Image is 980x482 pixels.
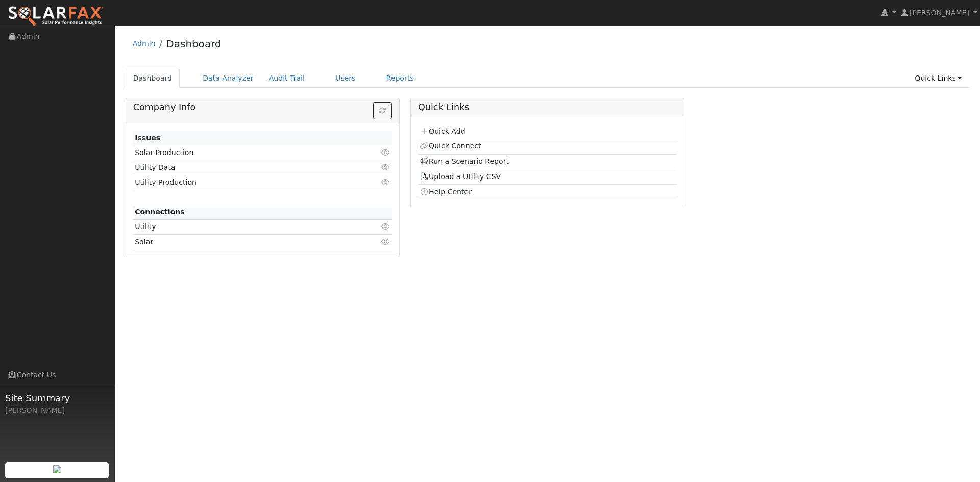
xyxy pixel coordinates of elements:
[420,142,481,150] a: Quick Connect
[381,179,390,186] i: Click to view
[910,9,969,17] span: [PERSON_NAME]
[133,145,350,160] td: Solar Production
[133,160,350,175] td: Utility Data
[420,157,509,165] a: Run a Scenario Report
[5,405,109,416] div: [PERSON_NAME]
[420,172,501,181] a: Upload a Utility CSV
[8,6,104,27] img: SolarFax
[133,102,392,113] h5: Company Info
[133,235,350,249] td: Solar
[261,69,312,88] a: Audit Trail
[420,188,472,196] a: Help Center
[135,208,185,216] strong: Connections
[907,69,969,88] a: Quick Links
[418,102,677,113] h5: Quick Links
[381,164,390,171] i: Click to view
[53,465,61,473] img: retrieve
[381,238,390,245] i: Click to view
[379,69,422,88] a: Reports
[133,175,350,190] td: Utility Production
[420,127,465,135] a: Quick Add
[133,219,350,234] td: Utility
[381,223,390,230] i: Click to view
[5,391,109,405] span: Site Summary
[328,69,363,88] a: Users
[166,38,222,50] a: Dashboard
[126,69,180,88] a: Dashboard
[133,39,156,47] a: Admin
[381,149,390,156] i: Click to view
[195,69,261,88] a: Data Analyzer
[135,134,160,142] strong: Issues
